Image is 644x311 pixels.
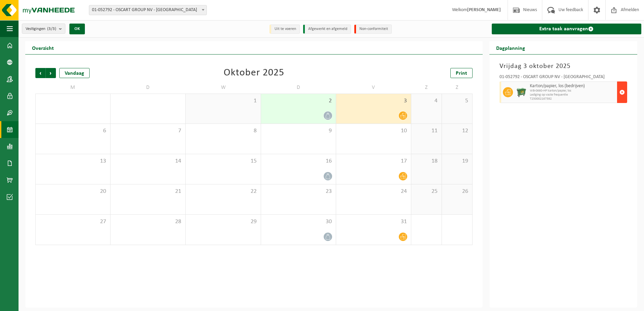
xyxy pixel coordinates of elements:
[189,127,257,135] span: 8
[47,27,56,31] count: (3/3)
[445,127,469,135] span: 12
[445,97,469,105] span: 5
[450,68,473,78] a: Print
[340,158,408,165] span: 17
[22,24,65,34] button: Vestigingen(3/3)
[114,158,182,165] span: 14
[224,68,284,78] div: Oktober 2025
[39,158,107,165] span: 13
[336,81,411,94] td: V
[445,158,469,165] span: 19
[89,5,206,15] span: 01-052792 - OSCART GROUP NV - HARELBEKE
[489,41,532,54] h2: Dagplanning
[500,61,627,71] h3: Vrijdag 3 oktober 2025
[530,97,615,101] span: T250002167392
[59,68,90,78] div: Vandaag
[415,158,438,165] span: 18
[114,218,182,226] span: 28
[114,188,182,195] span: 21
[492,24,641,34] a: Extra taak aanvragen
[264,158,332,165] span: 16
[340,127,408,135] span: 10
[269,25,300,34] li: Uit te voeren
[442,81,473,94] td: Z
[354,25,392,34] li: Non-conformiteit
[456,71,467,76] span: Print
[35,68,45,78] span: Vorige
[261,81,336,94] td: D
[264,188,332,195] span: 23
[411,81,442,94] td: Z
[35,81,110,94] td: M
[415,188,438,195] span: 25
[189,158,257,165] span: 15
[186,81,261,94] td: W
[89,5,207,15] span: 01-052792 - OSCART GROUP NV - HARELBEKE
[415,97,438,105] span: 4
[530,93,615,97] span: Lediging op vaste frequentie
[110,81,186,94] td: D
[415,127,438,135] span: 11
[114,127,182,135] span: 7
[189,97,257,105] span: 1
[516,87,526,97] img: WB-0660-HPE-GN-01
[39,188,107,195] span: 20
[445,188,469,195] span: 26
[25,41,61,54] h2: Overzicht
[26,24,56,34] span: Vestigingen
[46,68,56,78] span: Volgende
[340,188,408,195] span: 24
[264,127,332,135] span: 9
[189,218,257,226] span: 29
[264,218,332,226] span: 30
[69,24,85,34] button: OK
[530,89,615,93] span: WB-0660-HP karton/papier, los
[467,7,501,12] strong: [PERSON_NAME]
[530,83,615,89] span: Karton/papier, los (bedrijven)
[500,75,627,81] div: 01-052792 - OSCART GROUP NV - [GEOGRAPHIC_DATA]
[303,25,351,34] li: Afgewerkt en afgemeld
[39,127,107,135] span: 6
[189,188,257,195] span: 22
[340,97,408,105] span: 3
[340,218,408,226] span: 31
[39,218,107,226] span: 27
[264,97,332,105] span: 2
